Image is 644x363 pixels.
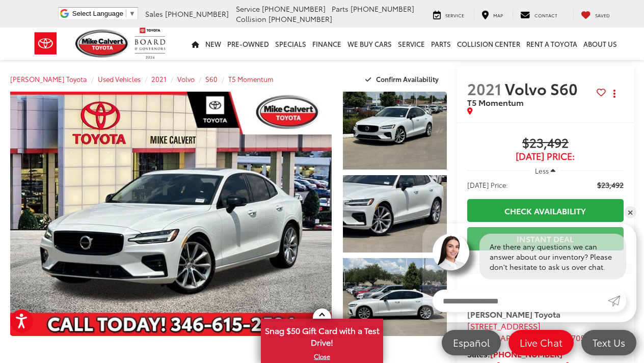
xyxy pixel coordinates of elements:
span: Volvo S60 [505,77,581,99]
img: 2021 Volvo S60 T5 Momentum [342,174,448,254]
a: Español [442,330,501,355]
a: Contact [513,9,565,19]
a: Check Availability [467,199,624,222]
span: [GEOGRAPHIC_DATA] [467,331,552,343]
span: Service [236,4,260,14]
span: Map [493,12,503,18]
a: My Saved Vehicles [573,9,618,19]
a: Used Vehicles [98,74,141,83]
a: Service [425,9,472,19]
a: Finance [309,27,344,60]
button: Actions [606,85,624,102]
span: Collision [236,14,266,24]
span: $23,492 [467,136,624,151]
a: T5 Momentum [228,74,274,83]
span: [PHONE_NUMBER] [262,4,326,14]
a: Rent a Toyota [523,27,580,60]
a: Expand Photo 1 [343,92,447,170]
span: Live Chat [515,336,568,349]
span: ▼ [129,10,136,17]
img: Mike Calvert Toyota [75,30,129,58]
span: Confirm Availability [376,74,439,83]
a: 2021 [151,74,167,83]
a: Expand Photo 3 [343,258,447,336]
span: Parts [332,4,348,14]
span: Sales [145,9,163,19]
span: Select Language [72,10,123,17]
span: [STREET_ADDRESS] [467,320,541,331]
a: Select Language​ [72,10,136,17]
span: Saved [595,12,610,18]
span: $23,492 [597,180,624,190]
a: Expand Photo 0 [10,92,332,336]
a: Live Chat [508,330,574,355]
a: Expand Photo 2 [343,175,447,253]
a: WE BUY CARS [344,27,395,60]
span: Snag $50 Gift Card with a Test Drive! [262,320,382,351]
img: Agent profile photo [433,234,469,270]
a: [PERSON_NAME] Toyota [10,74,87,83]
span: dropdown dots [613,90,615,98]
span: 2021 [467,77,501,99]
img: 2021 Volvo S60 T5 Momentum [342,91,448,170]
span: 77054 [567,331,589,343]
span: Less [535,166,549,175]
span: [PHONE_NUMBER] [269,14,332,24]
a: Specials [272,27,309,60]
a: Pre-Owned [224,27,272,60]
span: Text Us [587,336,630,349]
a: Home [189,27,202,60]
span: Contact [534,12,557,18]
a: Submit [608,290,626,312]
a: S60 [205,74,218,83]
span: [DATE] Price: [467,180,508,190]
img: Toyota [26,27,65,60]
span: Español [448,336,495,349]
span: T5 Momentum [467,96,524,108]
img: 2021 Volvo S60 T5 Momentum [7,91,335,337]
a: Map [474,9,511,19]
a: Volvo [177,74,195,83]
span: [PHONE_NUMBER] [165,9,229,19]
span: [DATE] Price: [467,151,624,161]
button: Confirm Availability [360,70,447,88]
a: About Us [580,27,620,60]
a: Parts [428,27,454,60]
div: Are there any questions we can answer about our inventory? Please don't hesitate to ask us over c... [479,234,626,280]
a: Text Us [581,330,636,355]
span: Service [445,12,464,18]
span: [PHONE_NUMBER] [351,4,414,14]
a: Collision Center [454,27,523,60]
img: 2021 Volvo S60 T5 Momentum [342,258,448,337]
button: Less [530,161,560,180]
input: Enter your message [433,290,608,312]
a: New [202,27,224,60]
a: Service [395,27,428,60]
span: ​ [126,10,126,17]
